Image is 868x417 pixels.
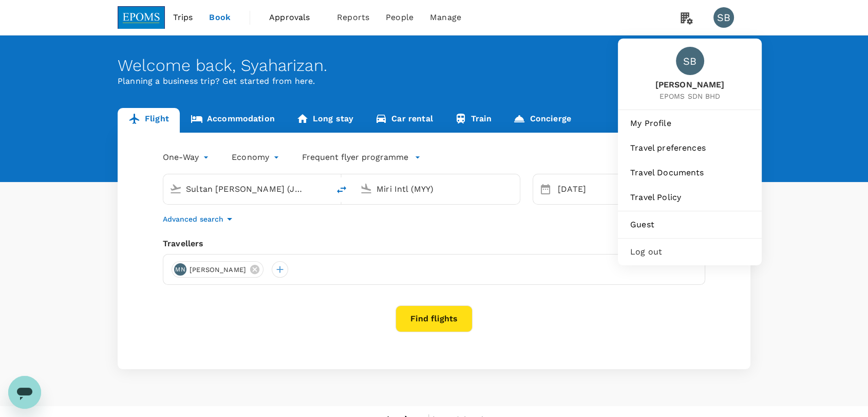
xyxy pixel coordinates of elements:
[502,108,581,133] a: Concierge
[630,117,749,130] span: My Profile
[630,219,749,231] span: Guest
[173,11,193,24] span: Trips
[622,213,758,236] a: Guest
[232,149,281,166] div: Economy
[302,151,408,164] p: Frequent flyer programme
[118,75,750,87] p: Planning a business trip? Get started from here.
[444,108,503,133] a: Train
[386,11,413,24] span: People
[554,179,622,200] div: [DATE]
[630,191,749,204] span: Travel Policy
[183,265,252,275] span: [PERSON_NAME]
[622,186,758,209] a: Travel Policy
[8,376,41,409] iframe: Button to launch messaging window
[630,167,749,179] span: Travel Documents
[172,261,263,278] div: MN[PERSON_NAME]
[269,11,320,24] span: Approvals
[676,47,704,75] div: SB
[337,11,369,24] span: Reports
[186,181,308,197] input: Depart from
[286,108,364,133] a: Long stay
[622,161,758,184] a: Travel Documents
[655,79,725,91] span: [PERSON_NAME]
[322,188,324,190] button: Open
[513,188,515,190] button: Open
[622,112,758,135] a: My Profile
[163,214,223,224] p: Advanced search
[180,108,286,133] a: Accommodation
[395,305,473,332] button: Find flights
[430,11,461,24] span: Manage
[209,11,231,24] span: Book
[174,263,186,276] div: MN
[655,91,725,101] span: EPOMS SDN BHD
[118,6,165,29] img: EPOMS SDN BHD
[376,181,498,197] input: Going to
[622,241,758,263] div: Log out
[163,238,705,250] div: Travellers
[630,142,749,154] span: Travel preferences
[118,108,180,133] a: Flight
[302,151,421,164] button: Frequent flyer programme
[118,56,750,75] div: Welcome back , Syaharizan .
[713,7,734,28] div: SB
[622,137,758,159] a: Travel preferences
[364,108,444,133] a: Car rental
[630,246,749,258] span: Log out
[163,149,211,166] div: One-Way
[329,177,354,202] button: delete
[163,213,236,225] button: Advanced search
